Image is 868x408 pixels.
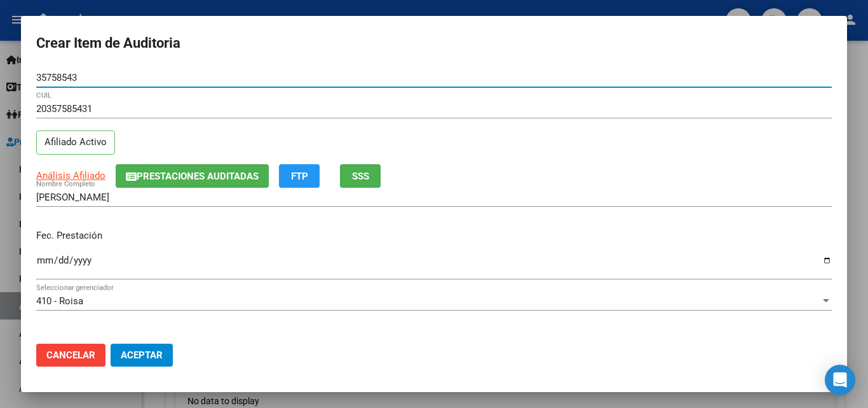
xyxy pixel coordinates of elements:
[46,349,95,361] span: Cancelar
[36,332,832,346] p: Código Prestación (no obligatorio)
[36,130,115,155] p: Afiliado Activo
[36,295,83,307] span: 410 - Roisa
[352,171,369,182] span: SSS
[36,229,832,243] p: Fec. Prestación
[116,164,269,188] button: Prestaciones Auditadas
[340,164,381,188] button: SSS
[137,171,259,182] span: Prestaciones Auditadas
[36,31,832,55] h2: Crear Item de Auditoria
[279,164,320,188] button: FTP
[111,344,173,367] button: Aceptar
[36,344,105,367] button: Cancelar
[36,170,105,181] span: Análisis Afiliado
[825,365,855,395] div: Open Intercom Messenger
[291,171,308,182] span: FTP
[121,349,163,361] span: Aceptar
